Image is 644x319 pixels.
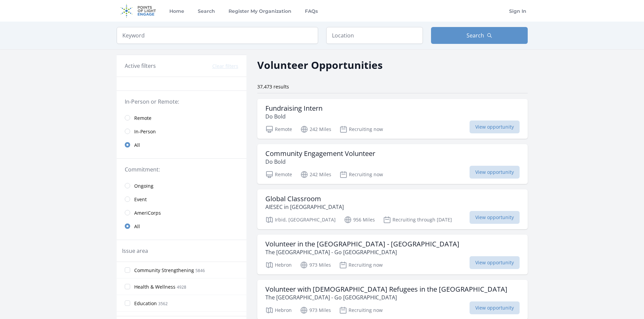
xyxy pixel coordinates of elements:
span: View opportunity [470,211,520,224]
p: Recruiting now [339,125,383,133]
h3: Volunteer in the [GEOGRAPHIC_DATA] - [GEOGRAPHIC_DATA] [265,240,459,248]
span: 37,473 results [257,83,289,90]
legend: Commitment: [125,165,238,174]
a: Event [117,192,246,206]
span: Remote [134,115,151,122]
a: Fundraising Intern Do Bold Remote 242 Miles Recruiting now View opportunity [257,99,528,139]
span: Health & Wellness [134,284,175,290]
span: Search [467,31,484,39]
input: Health & Wellness 4928 [125,284,130,289]
p: Recruiting now [339,261,383,269]
span: 4928 [177,284,186,290]
span: Education [134,300,157,307]
span: Ongoing [134,183,153,189]
p: Recruiting through [DATE] [383,216,452,224]
a: Volunteer in the [GEOGRAPHIC_DATA] - [GEOGRAPHIC_DATA] The [GEOGRAPHIC_DATA] - Go [GEOGRAPHIC_DAT... [257,235,528,274]
h3: Volunteer with [DEMOGRAPHIC_DATA] Refugees in the [GEOGRAPHIC_DATA] [265,285,507,293]
span: Event [134,196,147,203]
span: View opportunity [470,256,520,269]
a: In-Person [117,125,246,138]
span: View opportunity [470,166,520,179]
p: 973 Miles [300,306,331,314]
p: AIESEC in [GEOGRAPHIC_DATA] [265,203,344,211]
p: Hebron [265,261,292,269]
h3: Fundraising Intern [265,104,323,112]
p: The [GEOGRAPHIC_DATA] - Go [GEOGRAPHIC_DATA] [265,248,459,256]
p: Remote [265,125,292,133]
p: 242 Miles [300,125,331,133]
a: Community Engagement Volunteer Do Bold Remote 242 Miles Recruiting now View opportunity [257,144,528,184]
p: Do Bold [265,112,323,121]
span: All [134,142,140,149]
a: AmeriCorps [117,206,246,219]
a: All [117,138,246,152]
p: 242 Miles [300,170,331,179]
span: 3562 [158,301,168,307]
span: Community Strengthening [134,267,194,274]
p: Recruiting now [339,306,383,314]
button: Clear filters [212,63,238,70]
span: In-Person [134,128,156,135]
p: Hebron [265,306,292,314]
legend: Issue area [122,247,148,255]
span: View opportunity [470,301,520,314]
p: The [GEOGRAPHIC_DATA] - Go [GEOGRAPHIC_DATA] [265,293,507,301]
p: Recruiting now [339,170,383,179]
h2: Volunteer Opportunities [257,57,383,73]
span: 5846 [195,268,205,273]
input: Location [326,27,423,44]
h3: Community Engagement Volunteer [265,150,375,158]
input: Community Strengthening 5846 [125,267,130,273]
p: Do Bold [265,158,375,166]
button: Search [431,27,528,44]
a: All [117,219,246,233]
span: AmeriCorps [134,210,161,216]
p: 973 Miles [300,261,331,269]
input: Education 3562 [125,300,130,306]
p: 956 Miles [344,216,375,224]
p: Irbid, [GEOGRAPHIC_DATA] [265,216,336,224]
legend: In-Person or Remote: [125,98,238,106]
a: Ongoing [117,179,246,192]
h3: Global Classroom [265,195,344,203]
input: Keyword [117,27,318,44]
span: All [134,223,140,230]
h3: Active filters [125,62,156,70]
a: Global Classroom AIESEC in [GEOGRAPHIC_DATA] Irbid, [GEOGRAPHIC_DATA] 956 Miles Recruiting throug... [257,189,528,229]
p: Remote [265,170,292,179]
a: Remote [117,111,246,125]
span: View opportunity [470,121,520,133]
